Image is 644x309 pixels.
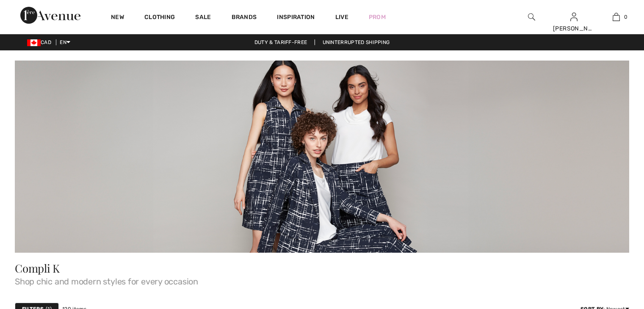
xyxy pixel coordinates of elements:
[27,39,55,45] span: CAD
[595,12,637,22] a: 0
[528,12,535,22] img: search the website
[111,14,124,22] a: New
[570,13,578,21] a: Sign In
[144,14,175,22] a: Clothing
[60,39,70,45] span: EN
[624,13,627,21] span: 0
[20,7,80,24] img: 1ère Avenue
[570,12,578,22] img: My Info
[335,13,348,22] a: Live
[369,13,386,22] a: Prom
[195,14,211,22] a: Sale
[232,14,257,22] a: Brands
[15,261,60,276] span: Compli K
[277,14,315,22] span: Inspiration
[613,12,620,22] img: My Bag
[27,39,41,46] img: Canadian Dollar
[15,61,629,253] img: Compli K
[553,24,594,33] div: [PERSON_NAME]
[15,274,629,286] span: Shop chic and modern styles for every occasion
